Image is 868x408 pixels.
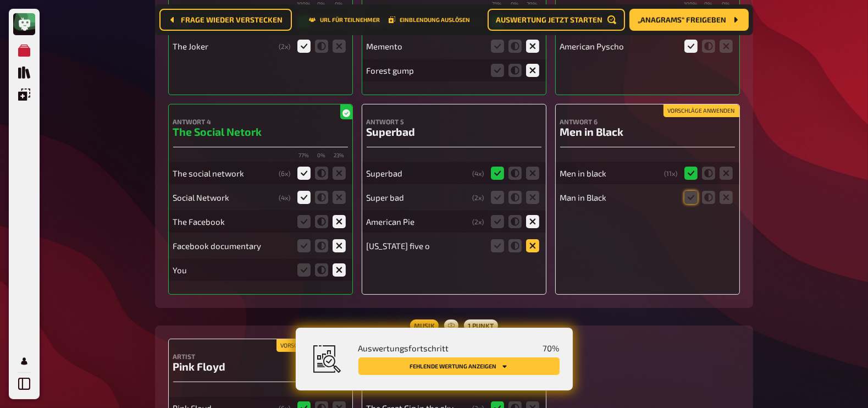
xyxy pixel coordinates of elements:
span: 70 % [543,343,560,353]
small: 0 % [720,1,733,9]
div: Musik [407,317,441,334]
a: Einblendungen [13,84,35,106]
div: Men in black [560,168,660,178]
button: „Anagrams“ freigeben [629,9,749,31]
div: Social Network [173,192,275,202]
h4: Antwort 5 [367,118,541,125]
div: ( 2 x) [473,194,484,201]
div: ( 11 x) [665,169,678,177]
div: 1 Punkt [461,317,500,334]
button: Vorschläge anwenden [277,340,352,352]
span: Auswertung jetzt starten [496,16,603,24]
a: Meine Quizze [13,40,35,62]
div: ( 2 x) [279,42,291,50]
div: Memento [367,41,484,51]
div: American Pyscho [560,41,678,51]
button: URL für Teilnehmer [309,16,380,23]
h4: Antwort 4 [173,118,348,125]
h3: Men in Black [560,125,735,138]
a: Mein Konto [13,350,35,372]
small: 0 % [508,1,522,9]
div: Superbad [367,168,468,178]
small: 0 % [333,1,346,9]
small: 100 % [297,1,311,9]
h4: Artist [173,352,348,360]
span: „Anagrams“ freigeben [638,16,727,24]
small: 23 % [333,152,346,160]
div: ( 6 x) [279,169,291,177]
small: 71 % [491,1,504,9]
h4: Antwort 6 [560,118,735,125]
button: Einblendung auslösen [389,16,470,23]
div: ( 4 x) [279,194,291,201]
div: The Facebook [173,217,291,227]
div: [US_STATE] five o [367,241,484,251]
span: Auswertungsfortschritt [358,343,449,353]
small: 0 % [315,152,328,160]
button: Vorschläge anwenden [664,105,739,117]
a: Quiz Sammlung [13,62,35,84]
div: ( 4 x) [473,169,484,177]
div: American Pie [367,217,468,227]
div: You [173,265,291,275]
button: Auswertung jetzt starten [488,9,625,31]
div: Man in Black [560,192,678,202]
button: Frage wieder verstecken [159,9,292,31]
h3: Pink Floyd [173,360,348,373]
div: Forest gump [367,65,484,75]
div: The Joker [173,41,275,51]
div: Facebook documentary [173,241,291,251]
small: 77 % [297,152,311,160]
div: ( 2 x) [473,218,484,225]
small: 0 % [315,1,328,9]
div: Super bad [367,192,468,202]
button: Fehlende Wertung anzeigen [358,357,560,375]
h3: The Social Netork [173,125,348,138]
small: 0 % [702,1,715,9]
small: 29 % [526,1,539,9]
span: Frage wieder verstecken [181,16,283,24]
h3: Superbad [367,125,541,138]
div: The social network [173,168,275,178]
small: 100 % [684,1,698,9]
